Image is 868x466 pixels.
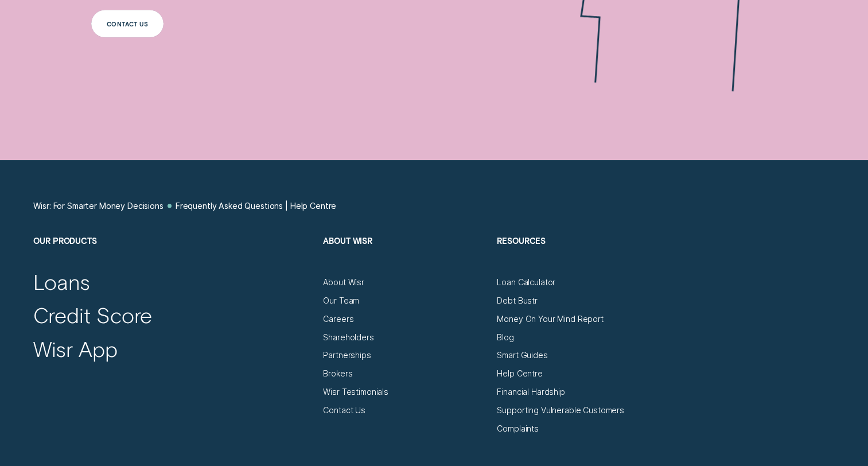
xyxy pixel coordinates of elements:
a: Careers [323,314,353,324]
a: Brokers [323,368,352,379]
a: Blog [497,332,513,343]
a: Shareholders [323,332,373,343]
a: Contact Us [323,405,365,415]
a: Wisr App [33,336,117,362]
h2: Resources [497,236,660,277]
a: Smart Guides [497,350,547,360]
a: Supporting Vulnerable Customers [497,405,624,415]
a: Loans [33,269,90,295]
a: Help Centre [497,368,542,379]
a: Complaints [497,424,539,434]
a: Money On Your Mind Report [497,314,603,324]
a: Wisr Testimonials [323,387,388,397]
h2: Our Products [33,236,313,277]
a: Credit Score [33,302,152,328]
a: Frequently Asked Questions | Help Centre [176,201,336,211]
a: Our Team [323,296,359,306]
a: Debt Bustr [497,296,538,306]
a: About Wisr [323,277,364,288]
div: Contact us [107,21,148,26]
a: Loan Calculator [497,277,555,288]
a: Partnerships [323,350,371,360]
button: Contact us [91,10,163,37]
a: Financial Hardship [497,387,565,397]
h2: About Wisr [323,236,486,277]
a: Wisr: For Smarter Money Decisions [33,201,163,211]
